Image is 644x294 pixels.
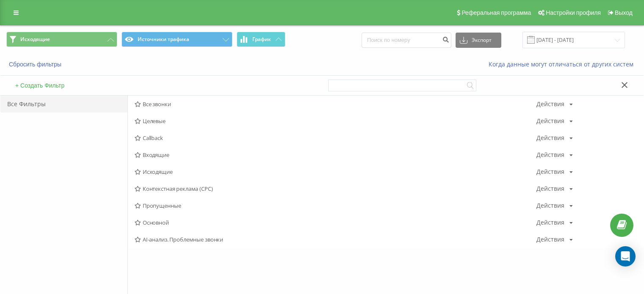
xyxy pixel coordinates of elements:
div: Действия [536,169,564,175]
div: Действия [536,101,564,107]
div: Действия [536,220,564,225]
span: Реферальная программа [462,9,531,16]
span: Пропущенные [135,203,536,209]
span: Исходящие [20,36,50,43]
input: Поиск по номеру [362,33,451,48]
span: Callback [135,135,536,141]
button: Экспорт [456,33,501,48]
button: Источники трафика [122,32,232,47]
span: Контекстная реклама (CPC) [135,186,536,192]
span: AI-анализ. Проблемные звонки [135,236,536,242]
span: Основной [135,220,536,225]
div: Open Intercom Messenger [615,246,636,267]
div: Действия [536,186,564,192]
span: Настройки профиля [546,9,601,16]
a: Когда данные могут отличаться от других систем [489,60,638,68]
button: Сбросить фильтры [6,60,66,68]
button: Закрыть [619,81,631,90]
span: График [252,36,271,42]
button: График [237,32,285,47]
div: Все Фильтры [0,96,127,113]
span: Исходящие [135,169,536,175]
div: Действия [536,135,564,141]
button: Исходящие [6,32,117,47]
span: Выход [615,9,633,16]
span: Входящие [135,152,536,158]
div: Действия [536,152,564,158]
div: Действия [536,236,564,242]
button: + Создать Фильтр [13,82,67,89]
div: Действия [536,118,564,124]
span: Все звонки [135,101,536,107]
div: Действия [536,203,564,209]
span: Целевые [135,118,536,124]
